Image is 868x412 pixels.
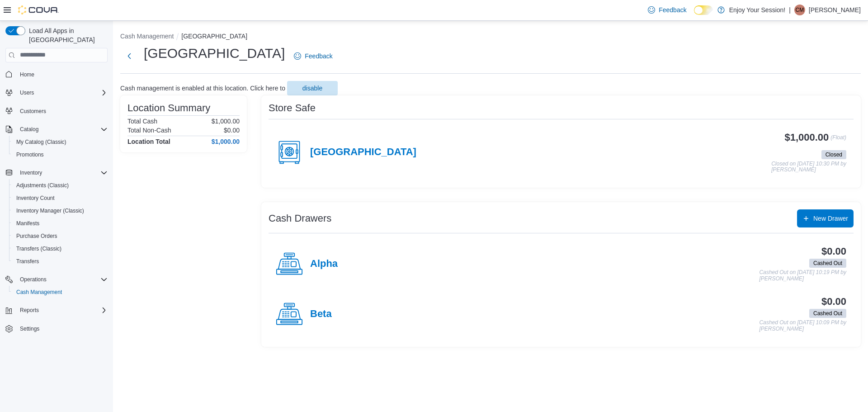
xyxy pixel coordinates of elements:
button: Users [2,86,111,99]
span: Cashed Out [813,309,842,317]
p: | [789,5,791,15]
p: $1,000.00 [212,118,240,125]
a: Home [16,69,38,80]
span: Cashed Out [809,309,846,318]
span: Inventory [16,167,108,178]
span: Manifests [13,218,108,229]
span: Closed [821,150,846,159]
span: Closed [826,151,842,159]
span: Transfers [16,258,39,265]
h4: Alpha [310,258,338,270]
span: Adjustments (Classic) [13,180,108,191]
span: Feedback [305,52,332,61]
span: Users [16,87,108,98]
span: Customers [16,105,108,117]
span: Cashed Out [813,259,842,267]
a: Customers [16,106,50,117]
span: New Drawer [813,214,848,223]
span: Transfers (Classic) [16,245,61,252]
span: Inventory Manager (Classic) [13,205,108,216]
a: Inventory Manager (Classic) [13,205,88,216]
a: My Catalog (Classic) [13,137,70,147]
button: Reports [16,305,42,316]
span: Reports [16,305,108,316]
span: Transfers [13,256,108,267]
a: Transfers [13,256,42,267]
span: Feedback [659,5,686,14]
h4: [GEOGRAPHIC_DATA] [310,147,416,158]
span: Inventory Manager (Classic) [16,207,84,214]
button: Inventory Count [9,192,111,204]
div: Christina Mitchell [794,5,805,15]
span: Settings [20,325,39,332]
button: Settings [2,322,111,335]
h6: Total Non-Cash [127,127,171,134]
span: disable [302,84,322,93]
p: Cashed Out on [DATE] 10:19 PM by [PERSON_NAME] [759,270,846,282]
button: Transfers (Classic) [9,242,111,255]
button: Inventory Manager (Classic) [9,204,111,217]
button: Inventory [16,167,46,178]
span: Users [20,89,34,96]
a: Promotions [13,149,47,160]
h4: Beta [310,308,332,320]
h4: Location Total [127,138,170,145]
span: Inventory Count [16,194,55,202]
a: Transfers (Classic) [13,243,65,254]
span: Adjustments (Classic) [16,182,69,189]
button: Transfers [9,255,111,268]
span: My Catalog (Classic) [13,137,108,147]
a: Purchase Orders [13,231,61,242]
span: Inventory [20,169,42,176]
button: Adjustments (Classic) [9,179,111,192]
span: Cash Management [16,289,62,296]
button: Cash Management [9,286,111,298]
span: Home [16,69,108,80]
span: Transfers (Classic) [13,243,108,254]
h3: Location Summary [127,103,210,114]
button: Next [120,47,138,65]
h3: $0.00 [821,296,846,307]
span: Purchase Orders [13,231,108,242]
input: Dark Mode [694,5,713,15]
button: My Catalog (Classic) [9,136,111,148]
span: Cashed Out [809,259,846,268]
a: Adjustments (Classic) [13,180,72,191]
span: Cash Management [13,287,108,298]
span: My Catalog (Classic) [16,138,66,146]
button: Customers [2,104,111,118]
button: Reports [2,304,111,317]
p: (Float) [830,132,846,148]
h4: $1,000.00 [212,138,240,145]
span: Reports [20,307,39,314]
button: Operations [16,274,50,285]
span: CM [796,5,804,15]
a: Manifests [13,218,43,229]
button: disable [287,81,338,95]
button: New Drawer [797,209,854,227]
p: Cashed Out on [DATE] 10:09 PM by [PERSON_NAME] [759,320,846,332]
span: Catalog [16,124,108,135]
button: Catalog [16,124,42,135]
p: Cash management is enabled at this location. Click here to [120,85,285,92]
nav: Complex example [5,64,108,359]
span: Operations [20,276,47,283]
nav: An example of EuiBreadcrumbs [120,32,861,43]
button: Users [16,87,38,98]
span: Manifests [16,220,39,227]
h3: Cash Drawers [269,213,331,224]
span: Settings [16,323,108,334]
h3: Store Safe [269,103,316,114]
span: Load All Apps in [GEOGRAPHIC_DATA] [25,26,108,44]
button: Catalog [2,123,111,136]
a: Feedback [290,47,336,65]
span: Home [20,71,34,78]
a: Settings [16,323,43,334]
button: Inventory [2,166,111,179]
button: Cash Management [120,33,174,40]
button: Manifests [9,217,111,230]
a: Inventory Count [13,193,58,204]
p: $0.00 [224,127,240,134]
span: Promotions [13,149,108,160]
